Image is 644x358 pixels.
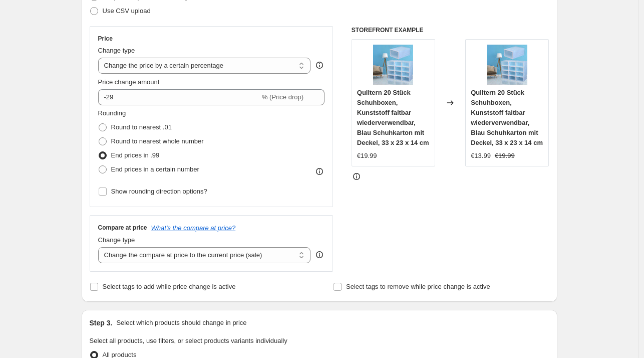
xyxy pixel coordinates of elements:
div: help [314,60,325,70]
span: Select tags to remove while price change is active [346,283,490,290]
div: €13.99 [471,151,491,161]
span: Price change amount [98,78,160,86]
span: Rounding [98,109,126,117]
h3: Price [98,35,113,43]
span: Quiltern 20 Stück Schuhboxen, Kunststoff faltbar wiederverwendbar, Blau Schuhkarton mit Deckel, 3... [357,89,429,146]
span: Change type [98,236,135,244]
button: What's the compare at price? [151,224,236,232]
span: End prices in .99 [111,151,160,159]
h6: STOREFRONT EXAMPLE [352,26,549,34]
p: Select which products should change in price [116,318,246,328]
img: 719QdYGCKjL_80x.jpg [373,45,413,85]
span: % (Price drop) [262,93,303,101]
span: Quiltern 20 Stück Schuhboxen, Kunststoff faltbar wiederverwendbar, Blau Schuhkarton mit Deckel, 3... [471,89,543,146]
span: Round to nearest whole number [111,137,204,145]
span: Use CSV upload [103,7,151,15]
img: 719QdYGCKjL_80x.jpg [487,45,527,85]
span: Select all products, use filters, or select products variants individually [90,337,287,344]
span: End prices in a certain number [111,165,199,173]
span: Round to nearest .01 [111,123,172,131]
div: help [314,250,325,260]
h3: Compare at price [98,224,147,232]
h2: Step 3. [90,318,113,328]
span: Show rounding direction options? [111,188,207,195]
span: Select tags to add while price change is active [103,283,236,290]
strike: €19.99 [495,151,515,161]
span: Change type [98,47,135,54]
div: €19.99 [357,151,377,161]
input: -15 [98,89,260,105]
